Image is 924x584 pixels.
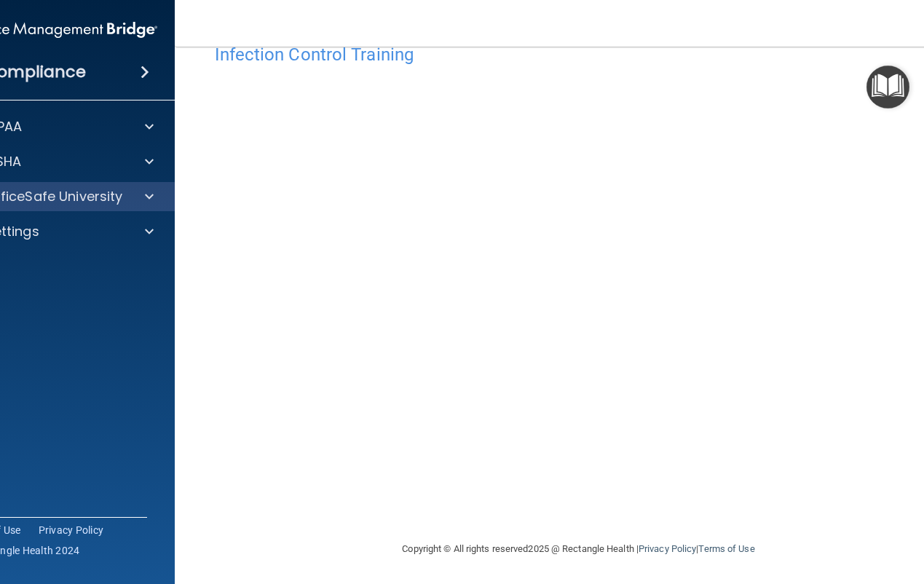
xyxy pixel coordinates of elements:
a: Terms of Use [698,543,754,554]
a: Privacy Policy [639,543,696,554]
a: Privacy Policy [39,523,104,537]
button: Open Resource Center [866,66,909,108]
div: Copyright © All rights reserved 2025 @ Rectangle Health | | [313,526,845,572]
